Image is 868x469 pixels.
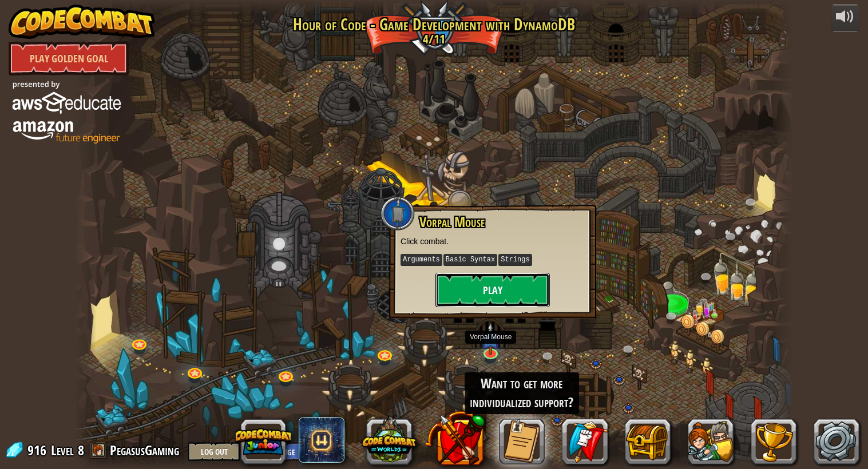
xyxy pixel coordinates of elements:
img: CodeCombat - Learn how to code by playing a game [9,5,155,39]
kbd: Arguments [401,254,442,266]
p: Click combat. [401,236,585,247]
span: 916 [27,441,50,459]
a: PegasusGaming [110,441,183,459]
img: level-banner-unstarted-subscriber.png [481,323,500,355]
button: Log Out [188,442,240,461]
button: Play [435,273,550,307]
kbd: Strings [498,254,532,266]
span: Level [51,441,74,460]
a: Play Golden Goal [9,41,129,75]
kbd: Basic Syntax [443,254,497,266]
span: 8 [78,441,84,459]
button: Adjust volume [831,5,859,31]
img: amazon_vert_lockup.png [9,75,123,147]
div: Want to get more individualized support? [465,372,579,414]
span: Vorpal Mouse [419,212,485,232]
